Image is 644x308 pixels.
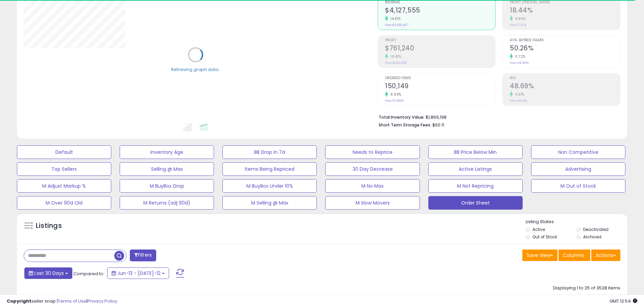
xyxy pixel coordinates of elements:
h2: 150,149 [385,82,495,91]
button: Columns [558,250,590,261]
label: Active [532,227,545,232]
button: Last 30 Days [24,267,72,279]
small: Prev: $3,616,407 [385,23,408,27]
span: Profit [385,39,495,42]
button: Top Sellers [17,162,111,176]
div: Retrieving graph data.. [171,66,220,72]
button: Jun-13 - [DATE]-12 [107,267,169,279]
span: Ordered Items [385,76,495,80]
button: Needs to Reprice [325,145,420,159]
div: Displaying 1 to 25 of 3528 items [553,285,620,291]
h5: Listings [36,221,62,231]
button: Non Competitive [531,145,625,159]
button: M BuyBox Under 10% [222,179,317,193]
small: 0.72% [513,54,526,59]
button: BB Price Below Min [428,145,523,159]
h2: $4,127,555 [385,6,495,16]
label: Out of Stock [532,234,557,240]
small: Prev: 17.57% [510,23,526,27]
h2: 18.44% [510,6,620,16]
h2: 48.69% [510,82,620,91]
p: Listing States: [526,219,627,225]
label: Deactivated [583,227,609,232]
button: Active Listings [428,162,523,176]
label: Archived [583,234,601,240]
button: M Selling @ Max [222,196,317,210]
button: M Not Repricing [428,179,523,193]
button: Items Being Repriced [222,162,317,176]
button: M Over 90d Old [17,196,111,210]
small: Prev: 46.41% [510,99,527,103]
button: Selling @ Max [120,162,214,176]
span: Avg. Buybox Share [510,39,620,42]
span: Revenue [385,1,495,4]
span: Last 30 Days [34,270,64,277]
small: 4.91% [513,92,525,97]
small: 19.81% [388,54,401,59]
button: M Slow Movers [325,196,420,210]
button: M BuyBox Drop [120,179,214,193]
button: Inventory Age [120,145,214,159]
button: Actions [591,250,620,261]
button: 30 Day Decrease [325,162,420,176]
span: Jun-13 - [DATE]-12 [117,270,161,277]
small: Prev: $635,389 [385,61,407,65]
button: M No Max [325,179,420,193]
small: 14.13% [388,16,401,21]
button: Default [17,145,111,159]
button: Advertising [531,162,625,176]
h2: $761,240 [385,44,495,53]
a: Privacy Policy [88,298,117,304]
span: $60.11 [432,122,444,128]
span: ROI [510,76,620,80]
small: Prev: 137,890 [385,99,404,103]
li: $1,869,198 [379,113,615,121]
button: Order Sheet [428,196,523,210]
small: 8.89% [388,92,402,97]
small: Prev: 49.90% [510,61,529,65]
span: Columns [563,252,584,259]
button: Save View [522,250,557,261]
button: M Out of Stock [531,179,625,193]
small: 4.95% [513,16,526,21]
b: Total Inventory Value: [379,114,425,120]
span: 2025-08-12 12:54 GMT [610,298,637,304]
a: Terms of Use [58,298,87,304]
button: BB Drop in 7d [222,145,317,159]
span: Compared to: [73,270,104,277]
h2: 50.26% [510,44,620,53]
button: M Adjust Markup % [17,179,111,193]
strong: Copyright [7,298,31,304]
button: Filters [130,250,156,261]
button: M Returns (adj 90d) [120,196,214,210]
b: Short Term Storage Fees: [379,122,431,128]
span: Profit [PERSON_NAME] [510,1,620,4]
div: seller snap | | [7,298,117,305]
